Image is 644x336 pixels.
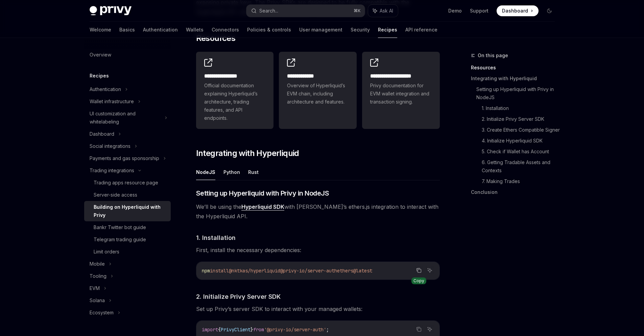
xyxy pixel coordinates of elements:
div: UI customization and whitelabeling [90,110,161,126]
div: Trading integrations [90,166,134,175]
span: ; [326,327,329,333]
span: { [218,327,221,333]
span: We’ll be using the with [PERSON_NAME]’s ethers.js integration to interact with the Hyperliquid API. [196,202,440,221]
a: User management [299,22,342,38]
span: Official documentation explaining Hyperliquid’s architecture, trading features, and API endpoints. [204,82,266,122]
div: Solana [90,296,105,305]
button: Toggle dark mode [544,5,555,16]
span: PrivyClient [221,327,251,333]
button: NodeJS [196,164,215,180]
span: @privy-io/server-auth [280,268,337,274]
span: ethers@latest [337,268,372,274]
span: from [253,327,264,333]
a: Building on Hyperliquid with Privy [84,201,171,221]
button: Ask AI [425,325,434,334]
span: 1. Installation [196,233,236,242]
span: On this page [478,51,508,60]
button: Search...⌘K [246,5,365,17]
a: Basics [119,22,135,38]
a: 2. Initialize Privy Server SDK [482,114,560,125]
a: Trading apps resource page [84,177,171,189]
a: **** **** **** *Official documentation explaining Hyperliquid’s architecture, trading features, a... [196,52,274,129]
a: Bankr Twitter bot guide [84,221,171,233]
div: Ecosystem [90,309,114,317]
div: Overview [90,51,111,59]
button: Rust [248,164,259,180]
a: Overview [84,49,171,61]
span: Setting up Hyperliquid with Privy in NodeJS [196,188,329,198]
span: Resources [196,33,236,44]
img: dark logo [90,6,132,16]
span: @nktkas/hyperliquid [229,268,280,274]
div: Trading apps resource page [94,179,158,187]
a: Welcome [90,22,111,38]
a: Server-side access [84,189,171,201]
a: Limit orders [84,246,171,258]
span: npm [202,268,210,274]
button: Copy the contents from the code block [414,325,423,334]
div: Building on Hyperliquid with Privy [94,203,167,219]
a: 6. Getting Tradable Assets and Contexts [482,157,560,176]
div: Server-side access [94,191,137,199]
a: Connectors [212,22,239,38]
div: Tooling [90,272,106,280]
a: Dashboard [497,5,539,16]
span: Privy documentation for EVM wallet integration and transaction signing. [370,82,432,106]
button: Copy the contents from the code block [414,266,423,275]
span: First, install the necessary dependencies: [196,245,440,255]
a: **** **** **** *****Privy documentation for EVM wallet integration and transaction signing. [362,52,440,129]
div: Limit orders [94,248,119,256]
button: Ask AI [425,266,434,275]
a: Telegram trading guide [84,233,171,246]
div: Payments and gas sponsorship [90,154,159,162]
a: Hyperliquid SDK [241,203,284,210]
div: Copy [411,277,426,284]
span: } [251,327,253,333]
div: Search... [259,7,278,15]
div: Bankr Twitter bot guide [94,223,146,231]
a: Wallets [186,22,204,38]
span: Ask AI [380,7,393,14]
span: Integrating with Hyperliquid [196,148,299,159]
div: Dashboard [90,130,114,138]
span: '@privy-io/server-auth' [264,327,326,333]
div: Mobile [90,260,105,268]
span: Set up Privy’s server SDK to interact with your managed wallets: [196,304,440,314]
div: Telegram trading guide [94,236,146,244]
span: Dashboard [502,7,528,14]
a: Setting up Hyperliquid with Privy in NodeJS [476,84,560,103]
button: Ask AI [368,5,398,17]
span: Overview of Hyperliquid’s EVM chain, including architecture and features. [287,82,349,106]
a: 3. Create Ethers Compatible Signer [482,125,560,135]
a: **** **** ***Overview of Hyperliquid’s EVM chain, including architecture and features. [279,52,357,129]
div: Authentication [90,85,121,93]
span: install [210,268,229,274]
a: Integrating with Hyperliquid [471,73,560,84]
a: 4. Initialize Hyperliquid SDK [482,135,560,146]
a: Demo [448,7,462,14]
span: ⌘ K [354,8,361,14]
a: 1. Installation [482,103,560,114]
div: EVM [90,284,100,292]
button: Python [223,164,240,180]
span: 2. Initialize Privy Server SDK [196,292,281,301]
div: Social integrations [90,142,130,150]
a: Resources [471,62,560,73]
a: API reference [405,22,437,38]
a: Security [351,22,370,38]
a: Conclusion [471,187,560,198]
a: Authentication [143,22,178,38]
div: Wallet infrastructure [90,97,134,106]
a: Support [470,7,488,14]
a: 5. Check if Wallet has Account [482,146,560,157]
a: Recipes [378,22,397,38]
span: import [202,327,218,333]
h5: Recipes [90,72,109,80]
a: 7. Making Trades [482,176,560,187]
a: Policies & controls [247,22,291,38]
